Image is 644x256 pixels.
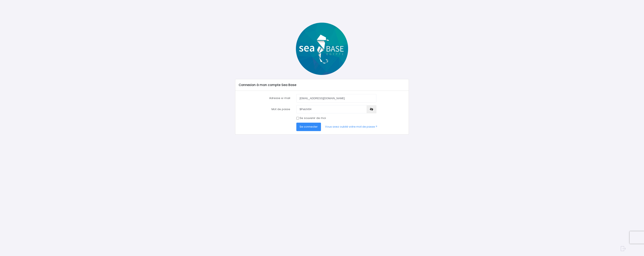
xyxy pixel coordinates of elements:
[300,125,318,129] span: Se connecter
[236,94,293,102] label: Adresse e-mail
[236,105,293,113] label: Mot de passe
[235,79,408,91] div: Connexion à mon compte Sea Base
[296,123,321,131] button: Se connecter
[300,116,326,120] label: Se souvenir de moi
[322,123,381,131] a: Vous avez oublié votre mot de passe ?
